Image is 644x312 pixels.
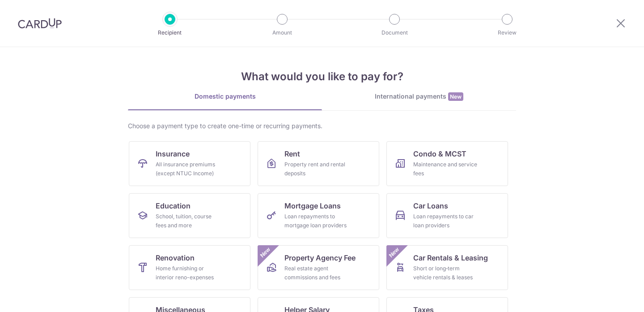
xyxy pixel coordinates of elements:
div: Choose a payment type to create one-time or recurring payments. [128,121,516,130]
div: International payments [322,92,516,101]
span: New [258,245,273,260]
div: Short or long‑term vehicle rentals & leases [413,264,478,282]
a: Car Rentals & LeasingShort or long‑term vehicle rentals & leasesNew [386,245,508,290]
a: Mortgage LoansLoan repayments to mortgage loan providers [258,193,379,238]
p: Document [361,28,428,37]
a: RenovationHome furnishing or interior reno-expenses [129,245,250,290]
a: Condo & MCSTMaintenance and service fees [386,141,508,186]
a: Property Agency FeeReal estate agent commissions and feesNew [258,245,379,290]
a: RentProperty rent and rental deposits [258,141,379,186]
div: Domestic payments [128,92,322,101]
span: Car Rentals & Leasing [413,252,488,263]
a: EducationSchool, tuition, course fees and more [129,193,250,238]
div: Maintenance and service fees [413,160,478,178]
span: Property Agency Fee [284,252,356,263]
div: Real estate agent commissions and fees [284,264,349,282]
div: Loan repayments to car loan providers [413,212,478,230]
span: New [387,245,402,260]
div: School, tuition, course fees and more [156,212,220,230]
p: Recipient [137,28,203,37]
span: Mortgage Loans [284,200,341,211]
div: Loan repayments to mortgage loan providers [284,212,349,230]
h4: What would you like to pay for? [128,69,516,85]
iframe: Opens a widget where you can find more information [586,285,635,308]
img: CardUp [18,18,62,29]
p: Review [474,28,540,37]
a: Car LoansLoan repayments to car loan providers [386,193,508,238]
span: Renovation [156,252,195,263]
div: All insurance premiums (except NTUC Income) [156,160,220,178]
div: Property rent and rental deposits [284,160,349,178]
a: InsuranceAll insurance premiums (except NTUC Income) [129,141,250,186]
p: Amount [249,28,315,37]
span: Insurance [156,148,190,159]
span: Car Loans [413,200,448,211]
span: Condo & MCST [413,148,466,159]
div: Home furnishing or interior reno-expenses [156,264,220,282]
span: Rent [284,148,300,159]
span: Education [156,200,191,211]
span: New [448,92,463,101]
